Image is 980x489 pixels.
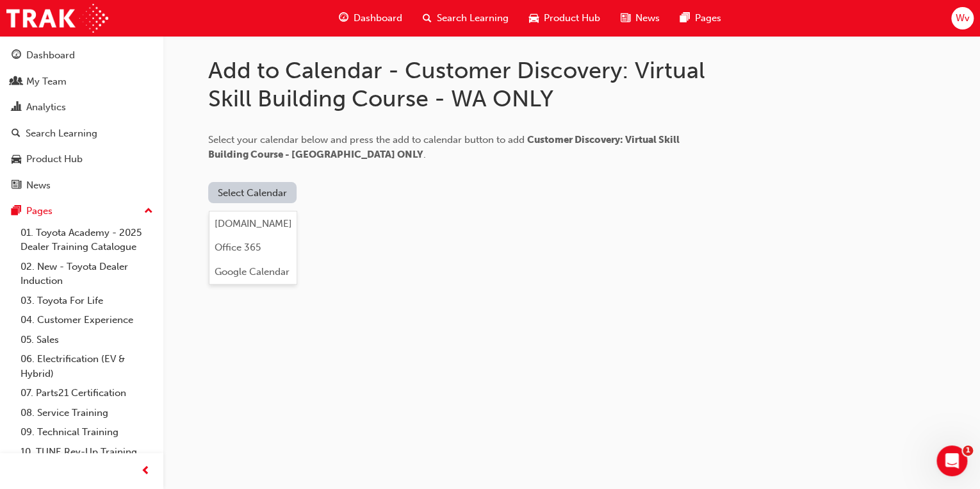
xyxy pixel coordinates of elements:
a: 06. Electrification (EV & Hybrid) [15,349,158,383]
div: News [26,178,51,193]
span: chart-icon [12,102,21,113]
span: guage-icon [12,50,21,62]
button: Pages [5,199,158,223]
span: search-icon [12,128,20,140]
span: News [635,11,660,26]
div: Search Learning [26,126,97,141]
span: Dashboard [354,11,402,26]
span: search-icon [423,10,432,26]
div: Dashboard [26,48,75,63]
a: 08. Service Training [15,403,158,423]
button: Office 365 [209,236,297,260]
a: My Team [5,70,158,94]
a: News [5,174,158,197]
a: Dashboard [5,44,158,67]
a: car-iconProduct Hub [519,5,610,31]
span: car-icon [12,154,21,165]
div: [DOMAIN_NAME] [215,217,292,231]
a: Product Hub [5,147,158,171]
span: Customer Discovery: Virtual Skill Building Course - [GEOGRAPHIC_DATA] ONLY [208,134,680,160]
span: news-icon [12,180,21,192]
span: news-icon [621,10,630,26]
iframe: Intercom live chat [936,445,967,476]
span: Wv [955,11,969,26]
div: Product Hub [26,152,83,167]
span: car-icon [529,10,539,26]
h1: Add to Calendar - Customer Discovery: Virtual Skill Building Course - WA ONLY [208,56,721,112]
span: pages-icon [680,10,690,26]
div: Pages [26,204,53,219]
div: Google Calendar [215,265,290,279]
div: Office 365 [215,240,261,255]
span: 1 [963,445,973,456]
div: My Team [26,74,67,89]
span: prev-icon [141,463,151,479]
a: 09. Technical Training [15,422,158,442]
span: Search Learning [437,11,509,26]
span: Pages [695,11,721,26]
a: pages-iconPages [670,5,731,31]
span: up-icon [144,203,153,220]
a: 10. TUNE Rev-Up Training [15,442,158,462]
a: 02. New - Toyota Dealer Induction [15,257,158,291]
a: 05. Sales [15,330,158,350]
a: Search Learning [5,122,158,145]
a: guage-iconDashboard [329,5,412,31]
button: Wv [951,7,974,29]
span: guage-icon [339,10,348,26]
button: Google Calendar [209,260,297,284]
div: Analytics [26,100,66,115]
a: 01. Toyota Academy - 2025 Dealer Training Catalogue [15,223,158,257]
a: 07. Parts21 Certification [15,383,158,403]
span: pages-icon [12,206,21,217]
a: Analytics [5,95,158,119]
a: search-iconSearch Learning [412,5,519,31]
button: [DOMAIN_NAME] [209,211,297,236]
span: Select your calendar below and press the add to calendar button to add . [208,134,680,160]
button: Select Calendar [208,182,297,203]
a: 04. Customer Experience [15,310,158,330]
button: DashboardMy TeamAnalyticsSearch LearningProduct HubNews [5,41,158,199]
a: news-iconNews [610,5,670,31]
span: people-icon [12,76,21,88]
a: 03. Toyota For Life [15,291,158,311]
img: Trak [6,4,108,33]
span: Product Hub [544,11,600,26]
